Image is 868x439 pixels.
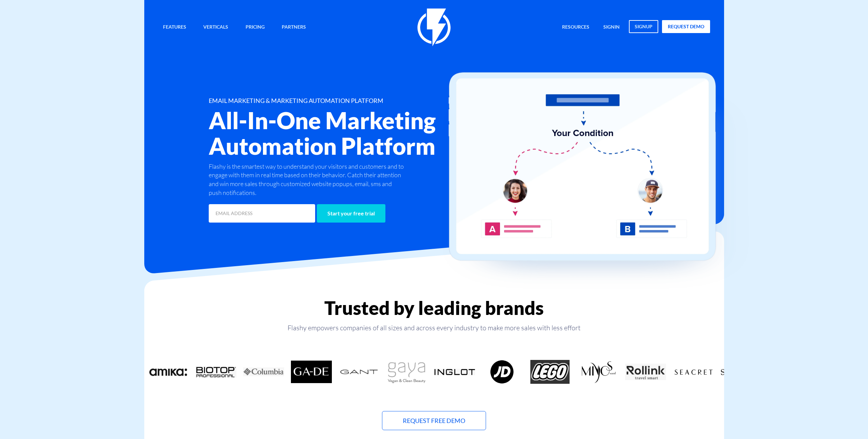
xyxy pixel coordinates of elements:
[144,323,724,333] p: Flashy empowers companies of all sizes and across every industry to make more sales with less effort
[662,20,710,33] a: request demo
[557,20,594,35] a: Resources
[382,411,486,430] a: Request Free Demo
[144,298,724,318] h2: Trusted by leading brands
[240,20,270,35] a: Pricing
[598,20,625,35] a: signin
[277,20,311,35] a: Partners
[209,97,475,104] h1: EMAIL MARKETING & MARKETING AUTOMATION PLATFORM
[198,20,233,35] a: Verticals
[209,108,475,159] h2: All-In-One Marketing Automation Platform
[317,204,385,223] input: Start your free trial
[629,20,658,33] a: signup
[209,204,315,223] input: EMAIL ADDRESS
[209,162,406,197] p: Flashy is the smartest way to understand your visitors and customers and to engage with them in r...
[158,20,191,35] a: Features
